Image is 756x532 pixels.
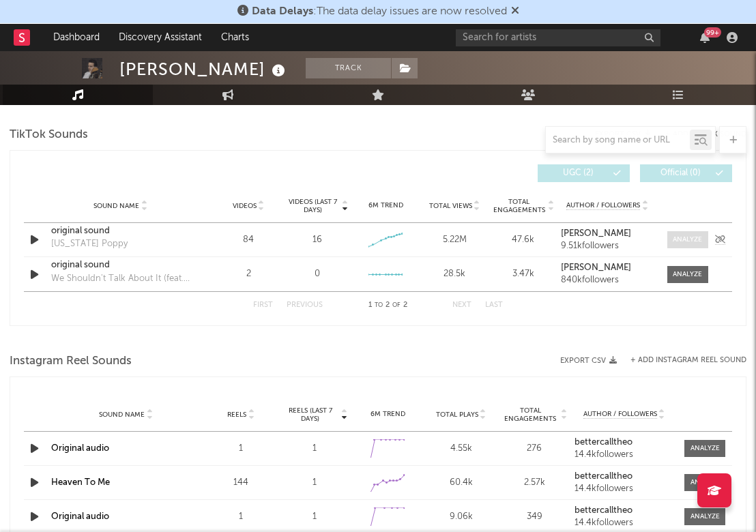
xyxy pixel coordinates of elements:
[207,476,274,490] div: 144
[561,241,654,251] div: 9.51k followers
[51,512,109,521] a: Original audio
[375,302,383,308] span: to
[566,201,640,210] span: Author / Followers
[575,506,674,516] a: bettercalltheo
[640,164,732,182] button: Official(0)
[428,476,494,490] div: 60.4k
[583,410,657,419] span: Author / Followers
[212,24,259,51] a: Charts
[575,472,674,482] a: bettercalltheo
[501,476,567,490] div: 2.57k
[315,267,320,281] div: 0
[575,450,674,460] div: 14.4k followers
[617,357,746,364] div: + Add Instagram Reel Sound
[281,407,339,423] span: Reels (last 7 days)
[312,233,322,247] div: 16
[492,198,546,214] span: Total Engagements
[630,357,746,364] button: + Add Instagram Reel Sound
[355,201,417,211] div: 6M Trend
[424,267,486,281] div: 28.5k
[560,357,617,365] button: Export CSV
[354,409,420,419] div: 6M Trend
[575,472,633,481] strong: bettercalltheo
[51,258,190,272] a: original sound
[429,202,472,210] span: Total Views
[99,411,145,419] span: Sound Name
[456,29,660,46] input: Search for artists
[575,484,674,494] div: 14.4k followers
[575,438,674,447] a: bettercalltheo
[561,276,654,285] div: 840k followers
[281,510,347,524] div: 1
[700,32,710,43] button: 99+
[281,476,347,490] div: 1
[501,407,559,423] span: Total Engagements
[281,442,347,456] div: 1
[561,263,654,273] a: [PERSON_NAME]
[51,272,190,286] div: We Shouldn't Talk About It (feat. [PERSON_NAME])
[44,24,109,51] a: Dashboard
[10,353,132,370] span: Instagram Reel Sounds
[207,510,274,524] div: 1
[575,518,674,528] div: 14.4k followers
[649,169,712,177] span: Official ( 0 )
[51,444,109,453] a: Original audio
[436,411,478,419] span: Total Plays
[218,233,280,247] div: 84
[287,198,340,214] span: Videos (last 7 days)
[227,411,246,419] span: Reels
[547,169,609,177] span: UGC ( 2 )
[51,224,190,238] a: original sound
[546,135,690,146] input: Search by song name or URL
[492,267,554,281] div: 3.47k
[452,301,471,309] button: Next
[511,6,519,17] span: Dismiss
[51,237,128,251] div: [US_STATE] Poppy
[492,233,554,247] div: 47.6k
[575,506,633,515] strong: bettercalltheo
[207,442,274,456] div: 1
[704,27,721,38] div: 99 +
[561,229,654,239] a: [PERSON_NAME]
[233,202,257,210] span: Videos
[501,510,567,524] div: 349
[119,58,289,80] div: [PERSON_NAME]
[253,301,273,309] button: First
[350,297,425,314] div: 1 2 2
[485,301,503,309] button: Last
[424,233,486,247] div: 5.22M
[392,302,401,308] span: of
[561,229,631,238] strong: [PERSON_NAME]
[93,202,139,210] span: Sound Name
[428,442,494,456] div: 4.55k
[306,58,391,78] button: Track
[51,478,110,487] a: Heaven To Me
[501,442,567,456] div: 276
[575,438,633,447] strong: bettercalltheo
[109,24,212,51] a: Discovery Assistant
[252,6,313,17] span: Data Delays
[287,301,323,309] button: Previous
[252,6,507,17] span: : The data delay issues are now resolved
[538,164,630,182] button: UGC(2)
[561,263,631,272] strong: [PERSON_NAME]
[428,510,494,524] div: 9.06k
[218,267,280,281] div: 2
